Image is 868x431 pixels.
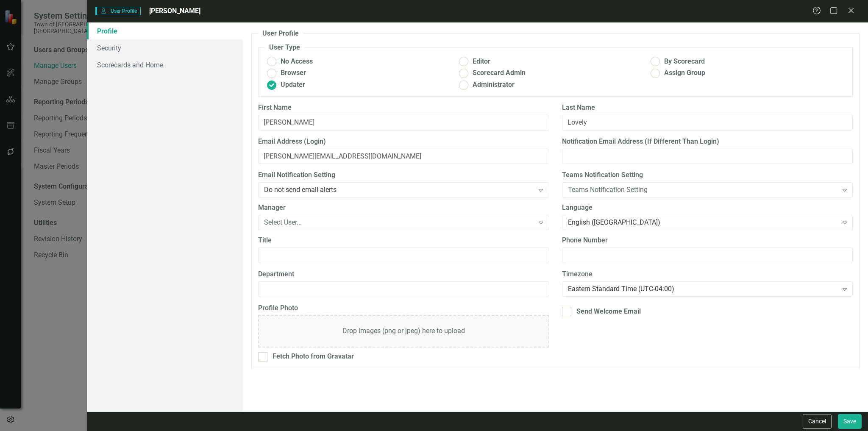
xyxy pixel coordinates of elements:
[87,56,243,73] a: Scorecards and Home
[87,22,243,39] a: Profile
[664,57,705,67] span: By Scorecard
[258,303,549,313] label: Profile Photo
[562,137,853,147] label: Notification Email Address (If Different Than Login)
[568,284,838,294] div: Eastern Standard Time (UTC-04:00)
[264,218,534,228] div: Select User...
[562,236,853,245] label: Phone Number
[149,7,200,15] span: [PERSON_NAME]
[258,29,303,39] legend: User Profile
[576,307,641,317] div: Send Welcome Email
[838,414,862,429] button: Save
[281,68,306,78] span: Browser
[281,57,313,67] span: No Access
[568,185,838,195] div: Teams Notification Setting
[562,170,853,180] label: Teams Notification Setting
[258,103,549,113] label: First Name
[258,236,549,245] label: Title
[562,203,853,213] label: Language
[562,270,853,279] label: Timezone
[265,43,304,53] legend: User Type
[562,103,853,113] label: Last Name
[473,68,526,78] span: Scorecard Admin
[281,80,305,90] span: Updater
[473,57,490,67] span: Editor
[664,68,705,78] span: Assign Group
[95,7,141,15] span: User Profile
[568,218,838,228] div: English ([GEOGRAPHIC_DATA])
[258,203,549,213] label: Manager
[273,352,354,361] div: Fetch Photo from Gravatar
[473,80,515,90] span: Administrator
[803,414,832,429] button: Cancel
[87,39,243,56] a: Security
[264,185,534,195] div: Do not send email alerts
[258,137,549,147] label: Email Address (Login)
[342,326,465,336] div: Drop images (png or jpeg) here to upload
[258,170,549,180] label: Email Notification Setting
[258,270,549,279] label: Department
